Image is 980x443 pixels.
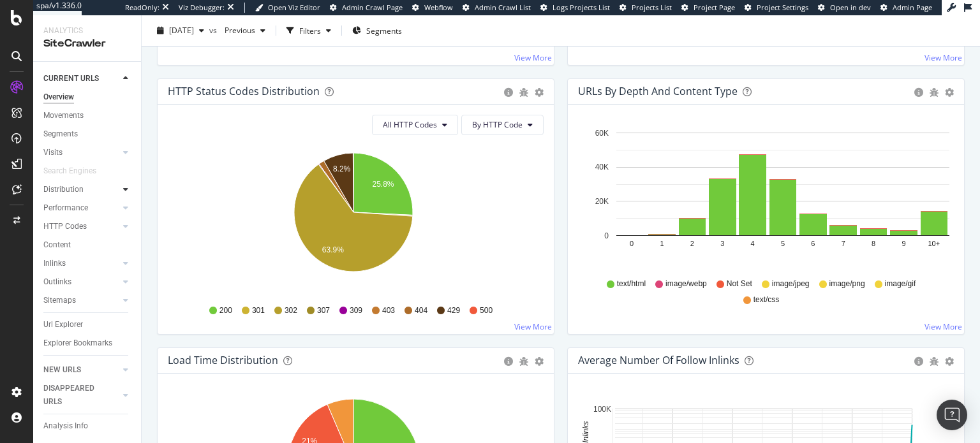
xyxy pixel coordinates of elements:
[43,419,132,433] a: Analysis Info
[43,238,132,252] a: Content
[43,127,78,141] div: Segments
[43,419,88,433] div: Analysis Info
[342,3,403,12] span: Admin Crawl Page
[504,357,513,366] div: circle-info
[604,231,609,240] text: 0
[924,321,962,332] a: View More
[281,20,336,41] button: Filters
[209,25,219,36] span: vs
[169,25,194,36] span: 2025 Aug. 4th
[43,238,71,252] div: Content
[43,294,119,307] a: Sitemaps
[219,20,271,41] button: Previous
[514,52,552,63] a: View More
[372,115,458,135] button: All HTTP Codes
[745,3,808,13] a: Project Settings
[372,180,394,189] text: 25.8%
[595,163,609,171] text: 40K
[43,91,132,104] a: Overview
[480,305,493,316] span: 500
[928,240,940,247] text: 10+
[754,294,780,305] span: text/css
[475,3,531,12] span: Admin Crawl List
[880,3,932,13] a: Admin Page
[299,25,321,36] div: Filters
[43,382,108,409] div: DISAPPEARED URLS
[43,72,99,85] div: CURRENT URLS
[632,3,672,12] span: Projects List
[350,305,362,316] span: 309
[43,257,119,270] a: Inlinks
[681,3,735,13] a: Project Page
[914,88,923,97] div: circle-info
[694,3,735,12] span: Project Page
[43,318,132,331] a: Url Explorer
[168,354,278,367] div: Load Time Distribution
[818,3,871,13] a: Open in dev
[415,305,427,316] span: 404
[43,201,88,215] div: Performance
[930,88,939,97] div: bug
[463,3,531,13] a: Admin Crawl List
[43,318,83,331] div: Url Explorer
[620,3,672,13] a: Projects List
[535,88,544,97] div: gear
[43,183,84,196] div: Distribution
[514,321,552,332] a: View More
[43,220,87,233] div: HTTP Codes
[757,3,808,12] span: Project Settings
[553,3,610,12] span: Logs Projects List
[540,3,610,13] a: Logs Projects List
[43,91,74,104] div: Overview
[902,240,905,247] text: 9
[43,36,131,51] div: SiteCrawler
[578,125,949,273] svg: A chart.
[519,357,528,366] div: bug
[152,20,209,41] button: [DATE]
[842,240,845,247] text: 7
[255,3,320,13] a: Open Viz Editor
[751,240,755,247] text: 4
[168,145,539,293] svg: A chart.
[219,25,255,36] span: Previous
[43,183,119,196] a: Distribution
[829,279,865,289] span: image/png
[781,240,785,247] text: 5
[43,127,132,141] a: Segments
[535,357,544,366] div: gear
[43,146,63,159] div: Visits
[382,305,395,316] span: 403
[461,115,544,135] button: By HTTP Code
[593,405,611,414] text: 100K
[125,3,160,13] div: ReadOnly:
[383,119,437,130] span: All HTTP Codes
[630,240,634,247] text: 0
[665,279,707,289] span: image/webp
[727,279,752,289] span: Not Set
[690,240,694,247] text: 2
[168,85,320,98] div: HTTP Status Codes Distribution
[219,305,232,316] span: 200
[424,3,453,12] span: Webflow
[772,279,810,289] span: image/jpeg
[617,279,646,289] span: text/html
[43,294,76,307] div: Sitemaps
[43,164,109,178] a: Search Engines
[285,305,297,316] span: 302
[930,357,939,366] div: bug
[43,382,119,409] a: DISAPPEARED URLS
[578,85,738,98] div: URLs by Depth and Content Type
[914,357,923,366] div: circle-info
[43,275,71,289] div: Outlinks
[43,109,132,122] a: Movements
[412,3,453,13] a: Webflow
[937,400,967,430] div: Open Intercom Messenger
[660,240,664,247] text: 1
[885,279,916,289] span: image/gif
[945,357,954,366] div: gear
[872,240,875,247] text: 8
[43,363,81,377] div: NEW URLS
[720,240,724,247] text: 3
[333,164,351,173] text: 8.2%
